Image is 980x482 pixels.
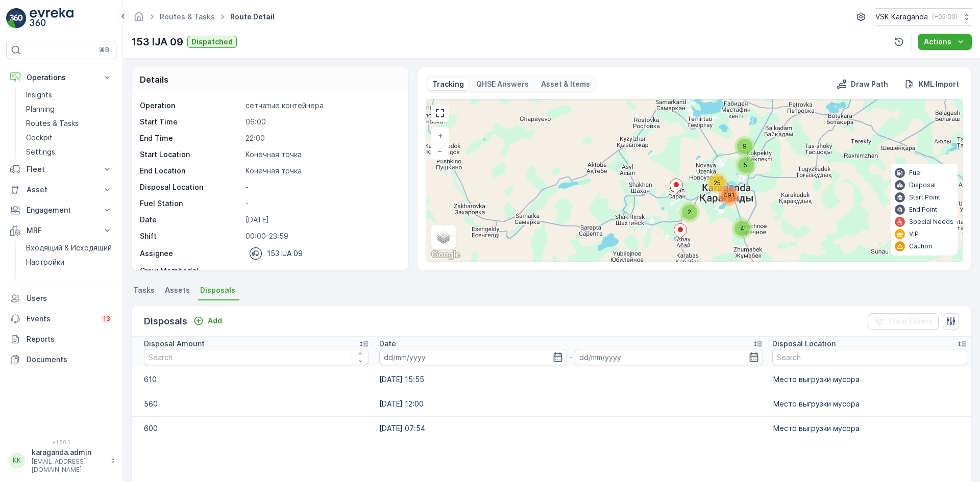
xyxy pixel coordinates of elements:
[734,136,755,157] div: 9
[723,191,734,199] span: 491
[22,145,116,159] a: Settings
[432,106,448,121] a: View Fullscreen
[22,116,116,131] a: Routes & Tasks
[27,354,112,365] p: Documents
[773,374,959,385] p: Место выгрузки мусора
[27,185,96,195] p: Asset
[868,313,939,329] button: Clear Filters
[144,374,369,385] p: 610
[851,79,888,89] p: Draw Path
[26,257,64,267] p: Настройки
[144,399,369,409] p: 560
[131,34,183,49] p: 153 IJA 09
[875,12,928,22] p: VSK Karaganda
[27,205,96,215] p: Engagement
[740,224,744,232] span: 4
[144,314,187,328] p: Disposals
[26,147,55,157] p: Settings
[32,447,105,458] p: karaganda.admin
[246,231,398,241] p: 00:00-23:59
[374,392,769,416] td: [DATE] 12:00
[26,243,112,253] p: Входящий & Исходящий
[22,88,116,102] a: Insights
[438,131,443,140] span: +
[6,8,27,29] img: logo
[736,155,756,175] div: 5
[140,231,241,241] p: Shift
[27,334,112,344] p: Reports
[22,241,116,255] a: Входящий & Исходящий
[909,230,919,238] p: VIP
[133,285,155,295] span: Tasks
[688,208,691,216] span: 2
[144,349,369,365] input: Search
[832,78,892,90] button: Draw Path
[27,293,112,303] p: Users
[6,220,116,241] button: MRF
[246,266,398,276] p: -
[432,226,455,248] a: Layers
[27,164,96,174] p: Fleet
[719,185,739,206] div: 491
[773,423,959,434] p: Место выгрузки мусора
[437,146,443,155] span: −
[6,309,116,329] a: Events13
[246,215,398,225] p: [DATE]
[165,285,190,295] span: Assets
[32,458,105,474] p: [EMAIL_ADDRESS][DOMAIN_NAME]
[707,173,727,193] div: 25
[918,34,972,50] button: Actions
[374,416,769,441] td: [DATE] 07:54
[22,131,116,145] a: Cockpit
[6,159,116,180] button: Fleet
[26,133,53,143] p: Cockpit
[429,248,462,262] a: Open this area in Google Maps (opens a new window)
[773,399,959,409] p: Место выгрузки мусора
[919,79,959,89] p: KML Import
[140,133,241,143] p: End Time
[140,266,241,276] p: Crew Member(s)
[432,79,464,89] p: Tracking
[909,206,937,214] p: End Point
[909,242,932,250] p: Caution
[26,90,52,100] p: Insights
[772,339,836,349] p: Disposal Location
[246,149,398,160] p: Конечная точка
[6,447,116,474] button: KKkaraganda.admin[EMAIL_ADDRESS][DOMAIN_NAME]
[200,285,235,295] span: Disposals
[772,349,967,365] input: Search
[144,339,205,349] p: Disposal Amount
[191,37,233,47] p: Dispatched
[22,102,116,116] a: Planning
[932,13,958,21] p: ( +05:00 )
[27,314,95,324] p: Events
[379,339,396,349] p: Date
[924,37,951,47] p: Actions
[6,349,116,370] a: Documents
[909,169,922,177] p: Fuel
[246,133,398,143] p: 22:00
[22,255,116,269] a: Настройки
[900,78,963,90] button: KML Import
[9,452,25,469] div: KK
[732,218,752,239] div: 4
[246,100,398,111] p: сетчатыe контейнера
[133,15,144,23] a: Homepage
[888,316,933,326] p: Clear Filters
[426,99,963,262] div: 0
[103,315,110,323] p: 13
[246,166,398,176] p: Конечная точка
[99,46,109,54] p: ⌘B
[569,351,573,363] p: -
[140,198,241,209] p: Fuel Station
[476,79,529,89] p: QHSE Answers
[27,72,96,83] p: Operations
[267,248,303,259] p: 153 IJA 09
[30,8,73,29] img: logo_light-DOdMpM7g.png
[140,166,241,176] p: End Location
[246,117,398,127] p: 06:00
[432,128,448,143] a: Zoom In
[379,349,568,365] input: dd/mm/yyyy
[875,8,972,26] button: VSK Karaganda(+05:00)
[374,367,769,392] td: [DATE] 15:55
